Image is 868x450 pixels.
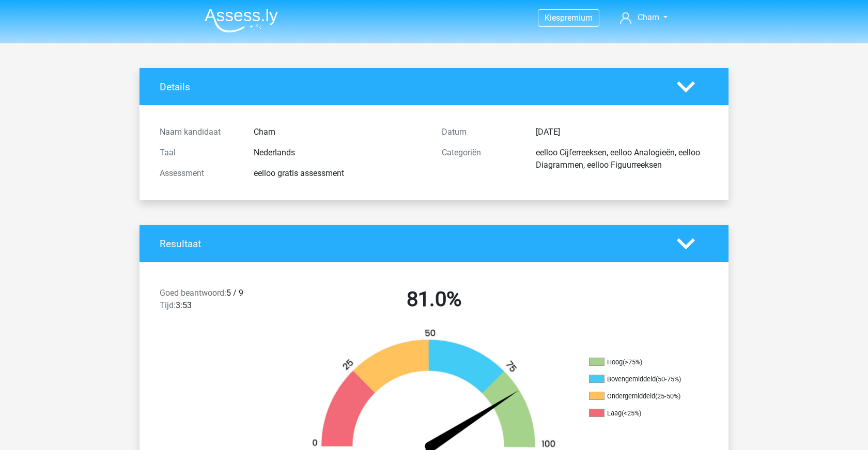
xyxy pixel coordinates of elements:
li: Ondergemiddeld [589,392,692,401]
div: Naam kandidaat [152,126,246,138]
span: premium [560,13,593,23]
div: eelloo gratis assessment [246,167,434,180]
li: Laag [589,409,692,418]
div: Taal [152,147,246,159]
div: (<25%) [622,409,641,417]
img: Assessly [205,8,278,33]
span: Kies [545,13,560,23]
div: Nederlands [246,147,434,159]
span: Goed beantwoord: [160,288,226,298]
li: Hoog [589,358,692,367]
div: Cham [246,126,434,138]
div: 5 / 9 3:53 [152,287,293,316]
div: Assessment [152,167,246,180]
div: Categoriën [434,147,528,171]
h4: Details [160,81,661,93]
div: (25-50%) [655,392,680,400]
div: (>75%) [623,358,642,366]
a: Kiespremium [538,11,599,25]
h2: 81.0% [301,287,567,312]
div: (50-75%) [656,375,681,383]
div: Datum [434,126,528,138]
a: Cham [616,11,672,24]
div: eelloo Cijferreeksen, eelloo Analogieën, eelloo Diagrammen, eelloo Figuurreeksen [528,147,716,171]
span: Tijd: [160,300,176,310]
h4: Resultaat [160,238,661,250]
span: Cham [638,12,659,22]
div: [DATE] [528,126,716,138]
li: Bovengemiddeld [589,375,692,384]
